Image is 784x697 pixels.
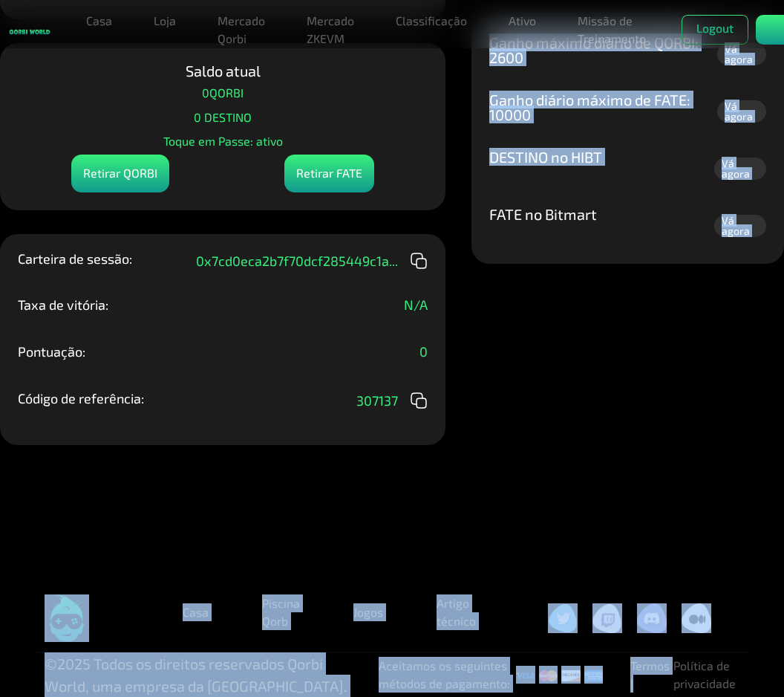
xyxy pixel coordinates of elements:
a: Vá agora [714,215,766,237]
p: 0 [419,345,428,358]
font: 307137 [356,394,398,407]
a: Termos | [630,658,670,690]
img: logotipo [45,594,89,642]
li: Aceitamos os seguintes métodos de pagamento: [379,657,516,693]
img: visto [584,668,603,684]
p: Ganho máximo diário de QORBI: 2600 [489,35,717,65]
p: Saldo atual [186,61,261,80]
p: © [45,652,355,697]
font: 2025 Todos os direitos reservados Qorbi World, uma empresa da [GEOGRAPHIC_DATA]. [45,655,347,695]
img: ícone social [592,603,622,632]
a: Vá agora [714,158,766,180]
a: Loja [148,6,182,36]
a: Piscina Qorb [250,589,312,636]
a: Mercado Qorbi [212,6,271,54]
font: 0x7cd0eca2b7f70dcf285449c1a ... [196,254,398,268]
p: Ganho diário máximo de FATE: 10000 [489,92,717,122]
img: ícone social [637,603,667,633]
p: Código de referência: [18,392,144,405]
img: Logotipo da marca pegajosa [9,29,50,34]
a: Classificação [390,6,473,36]
a: Jogos [342,597,395,627]
a: Mercado ZKEVM [301,6,360,54]
a: Artigo técnico [425,589,488,636]
img: ícone social [548,603,578,632]
a: Vá agora [717,100,766,123]
img: visto [539,668,558,684]
img: visto [561,668,580,684]
a: Política de privacidade [673,658,736,690]
p: 0 DESTINO [194,106,252,129]
p: Toque em Passe: ativo [163,130,283,152]
a: Missão de Treinamento [572,6,652,54]
button: Logout [682,15,748,45]
p: Pontuação: [18,345,85,358]
p: 0 QORBI [202,82,244,104]
p: DESTINO no HIBT [489,149,602,164]
p: Taxa de vitória: [18,298,108,311]
img: ícone social [682,603,711,633]
a: Ativo [503,6,542,36]
p: Carteira de sessão: [18,252,132,265]
p: FATE no Bitmart [489,207,597,221]
img: visto [516,668,535,684]
div: Retirar QORBI [71,155,169,192]
a: Casa [80,6,118,36]
p: N/A [404,298,428,311]
a: Casa [171,597,220,627]
div: Retirar FATE [284,155,374,192]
